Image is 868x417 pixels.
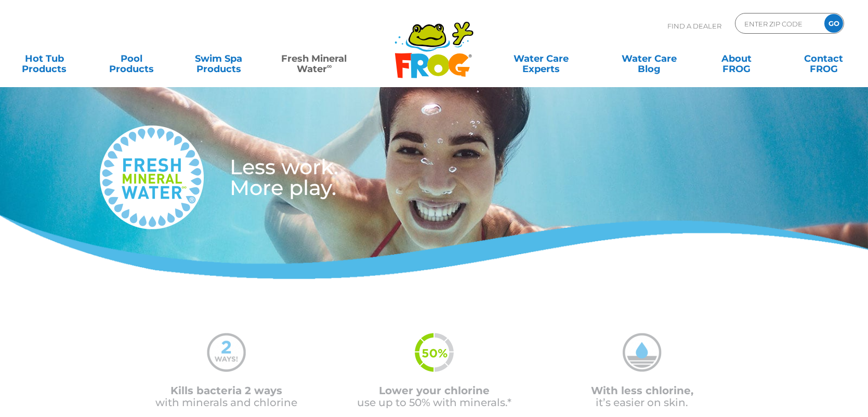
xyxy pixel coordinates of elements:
a: ContactFROG [790,48,858,69]
p: it’s easier on skin. [538,385,746,409]
a: PoolProducts [98,48,165,69]
img: fmw-50percent-icon [415,333,454,372]
img: mineral-water-less-chlorine [623,333,662,372]
a: Hot TubProducts [10,48,78,69]
sup: ∞ [327,62,332,70]
span: Lower your chlorine [379,384,490,397]
input: Zip Code Form [743,16,813,31]
p: Find A Dealer [667,13,721,39]
a: Water CareExperts [486,48,596,69]
input: GO [824,14,843,33]
h3: Less work. More play. [230,157,506,198]
span: With less chlorine, [591,384,693,397]
p: with minerals and chlorine [122,385,330,409]
a: Water CareBlog [615,48,683,69]
img: fresh-mineral-water-logo-medium [100,126,204,229]
p: use up to 50% with minerals.* [330,385,538,409]
a: Swim SpaProducts [185,48,252,69]
a: AboutFROG [703,48,770,69]
span: Kills bacteria 2 ways [170,384,282,397]
img: mineral-water-2-ways [207,333,246,372]
a: Fresh MineralWater∞ [272,48,357,69]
